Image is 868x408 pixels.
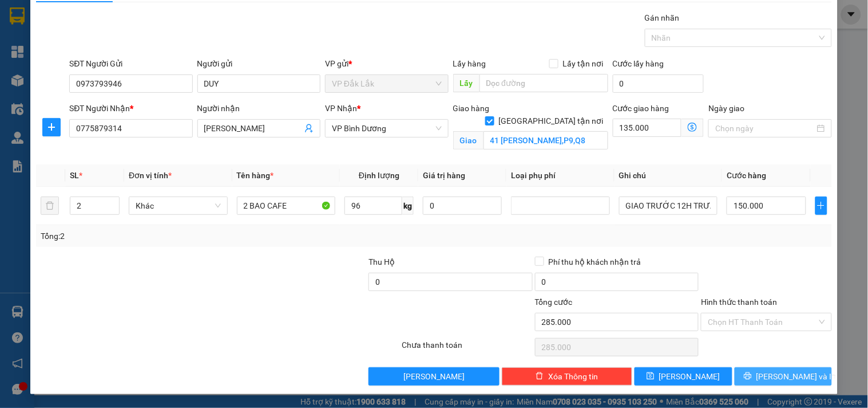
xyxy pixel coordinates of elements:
span: Giao hàng [453,104,490,113]
span: Lấy hàng [453,59,486,68]
button: deleteXóa Thông tin [502,367,632,386]
input: Giao tận nơi [483,131,608,150]
span: delete [536,372,544,381]
button: plus [815,197,827,215]
label: Cước giao hàng [613,104,669,113]
div: Người nhận [197,102,320,115]
span: Lấy tận nơi [558,57,608,70]
div: Chưa thanh toán [401,339,533,359]
button: delete [41,197,59,215]
button: [PERSON_NAME] [368,367,499,386]
span: [PERSON_NAME] [659,370,720,383]
span: Giao [453,131,483,150]
span: plus [816,201,827,210]
div: SĐT Người Gửi [69,57,192,70]
input: 0 [423,197,502,215]
th: Ghi chú [615,164,723,187]
input: Cước lấy hàng [613,74,704,93]
span: plus [43,123,60,132]
span: printer [744,372,752,381]
span: dollar-circle [688,123,697,132]
button: save[PERSON_NAME] [635,367,732,386]
label: Hình thức thanh toán [701,297,777,307]
span: Thu Hộ [368,257,395,266]
input: Ngày giao [715,122,814,135]
div: SĐT Người Nhận [69,102,192,115]
input: Ghi Chú [619,197,718,215]
div: VP gửi [325,57,448,70]
span: Tên hàng [237,171,274,180]
th: Loại phụ phí [506,164,615,187]
span: save [647,372,655,381]
span: Lấy [453,74,479,92]
span: Xóa Thông tin [548,370,598,383]
span: Tổng cước [535,297,573,307]
span: Đơn vị tính [129,171,172,180]
input: VD: Bàn, Ghế [237,197,336,215]
span: Định lượng [359,171,399,180]
button: plus [42,118,61,136]
span: VP Đắk Lắk [332,75,441,92]
span: [PERSON_NAME] và In [756,370,837,383]
label: Ngày giao [708,104,744,113]
span: [GEOGRAPHIC_DATA] tận nơi [494,115,608,127]
div: Tổng: 2 [41,230,336,242]
span: SL [70,171,79,180]
span: user-add [304,124,314,133]
span: Khác [136,197,221,214]
input: Cước giao hàng [613,119,682,137]
label: Cước lấy hàng [613,59,664,68]
label: Gán nhãn [645,13,680,22]
span: VP Bình Dương [332,120,441,137]
input: Dọc đường [479,74,608,92]
span: kg [402,197,414,215]
span: Phí thu hộ khách nhận trả [544,256,646,268]
span: Cước hàng [727,171,766,180]
span: [PERSON_NAME] [403,370,465,383]
button: printer[PERSON_NAME] và In [735,367,832,386]
div: Người gửi [197,57,320,70]
span: VP Nhận [325,104,357,113]
span: Giá trị hàng [423,171,465,180]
